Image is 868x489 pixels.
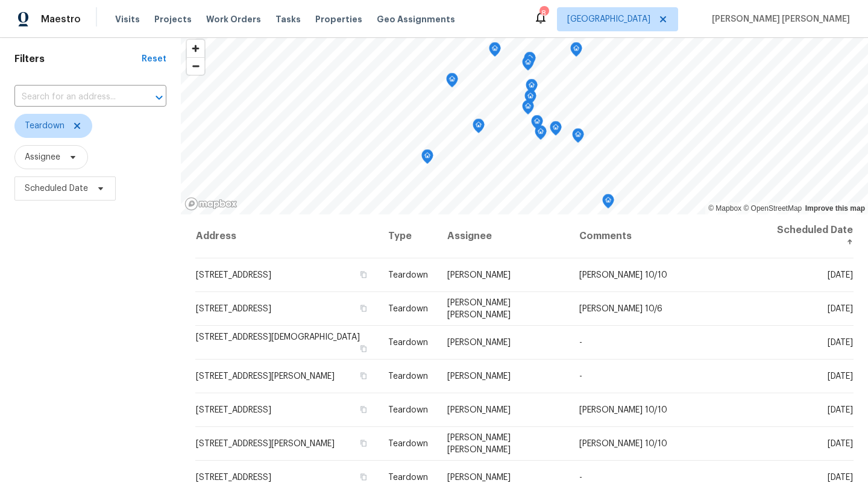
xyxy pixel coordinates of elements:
span: [DATE] [828,271,853,279]
span: [DATE] [828,305,853,313]
span: Teardown [388,271,428,279]
span: - [579,473,582,482]
span: Visits [115,13,140,25]
span: [DATE] [828,372,853,381]
span: [PERSON_NAME] [447,372,511,381]
th: Scheduled Date ↑ [767,214,854,258]
span: [STREET_ADDRESS][PERSON_NAME] [196,440,335,448]
span: Teardown [388,305,428,313]
th: Address [195,214,379,258]
button: Zoom out [187,57,204,75]
div: Map marker [570,42,582,61]
span: [PERSON_NAME] [PERSON_NAME] [447,434,511,454]
span: [PERSON_NAME] 10/6 [579,305,662,313]
span: Teardown [388,473,428,482]
div: 8 [539,7,548,19]
a: OpenStreetMap [743,204,802,213]
span: Properties [315,13,362,25]
button: Zoom in [187,40,204,57]
div: Map marker [522,56,534,75]
span: Work Orders [206,13,261,25]
div: Map marker [421,149,433,168]
div: Map marker [535,125,547,144]
div: Map marker [550,121,562,140]
span: [PERSON_NAME] [447,406,511,414]
a: Mapbox homepage [184,197,237,211]
div: Map marker [446,73,458,92]
span: [STREET_ADDRESS][DEMOGRAPHIC_DATA] [196,333,360,341]
span: [PERSON_NAME] [447,271,511,279]
span: [STREET_ADDRESS] [196,305,271,313]
span: [PERSON_NAME] [PERSON_NAME] [447,299,511,319]
span: [PERSON_NAME] [PERSON_NAME] [707,13,850,25]
span: Teardown [25,120,64,132]
span: - [579,372,582,381]
span: [GEOGRAPHIC_DATA] [567,13,650,25]
button: Copy Address [358,404,369,415]
th: Comments [570,214,767,258]
button: Copy Address [358,303,369,314]
span: Scheduled Date [25,182,88,195]
a: Improve this map [805,204,865,213]
span: Teardown [388,372,428,381]
span: - [579,338,582,347]
span: Assignee [25,151,60,163]
th: Assignee [438,214,570,258]
button: Open [151,89,168,106]
span: [DATE] [828,473,853,482]
button: Copy Address [358,343,369,354]
div: Map marker [572,128,584,147]
button: Copy Address [358,472,369,482]
div: Map marker [602,194,614,213]
div: Reset [142,53,166,65]
span: [PERSON_NAME] [447,473,511,482]
span: Teardown [388,406,428,414]
span: [PERSON_NAME] 10/10 [579,440,667,448]
span: [PERSON_NAME] 10/10 [579,271,667,279]
button: Copy Address [358,370,369,381]
div: Map marker [489,42,501,61]
button: Copy Address [358,438,369,449]
canvas: Map [181,34,868,214]
span: Zoom out [187,58,204,75]
span: [DATE] [828,406,853,414]
span: Teardown [388,338,428,347]
div: Map marker [473,119,485,137]
span: [PERSON_NAME] [447,338,511,347]
span: [DATE] [828,440,853,448]
div: Map marker [526,79,538,98]
span: [STREET_ADDRESS] [196,406,271,414]
input: Search for an address... [14,88,133,107]
span: Projects [154,13,192,25]
h1: Filters [14,53,142,65]
span: [DATE] [828,338,853,347]
th: Type [379,214,438,258]
a: Mapbox [708,204,741,213]
span: Geo Assignments [377,13,455,25]
span: Tasks [275,15,301,23]
div: Map marker [522,100,534,119]
div: Map marker [524,90,536,108]
div: Map marker [524,52,536,70]
div: Map marker [531,115,543,134]
span: Maestro [41,13,81,25]
span: [STREET_ADDRESS][PERSON_NAME] [196,372,335,381]
span: Teardown [388,440,428,448]
button: Copy Address [358,269,369,280]
span: [STREET_ADDRESS] [196,271,271,279]
span: [STREET_ADDRESS] [196,473,271,482]
span: [PERSON_NAME] 10/10 [579,406,667,414]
